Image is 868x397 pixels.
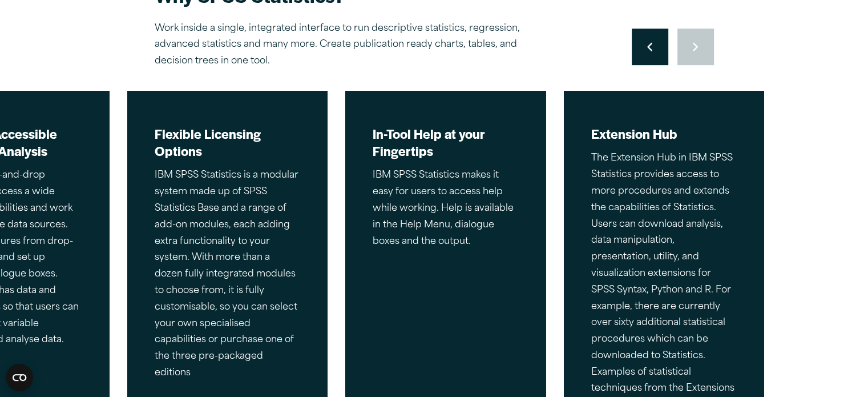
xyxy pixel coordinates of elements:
[632,29,668,65] button: Move to previous slide
[155,21,554,70] p: Work inside a single, integrated interface to run descriptive statistics, regression, advanced st...
[155,167,300,381] p: IBM SPSS Statistics is a modular system made up of SPSS Statistics Base and a range of add-on mod...
[591,125,737,142] h2: Extension Hub
[647,42,652,51] svg: Left pointing chevron
[155,125,300,159] h2: Flexible Licensing Options
[6,364,33,391] button: Open CMP widget
[373,167,518,250] p: IBM SPSS Statistics makes it easy for users to access help while working. Help is available in th...
[373,125,518,159] h2: In-Tool Help at your Fingertips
